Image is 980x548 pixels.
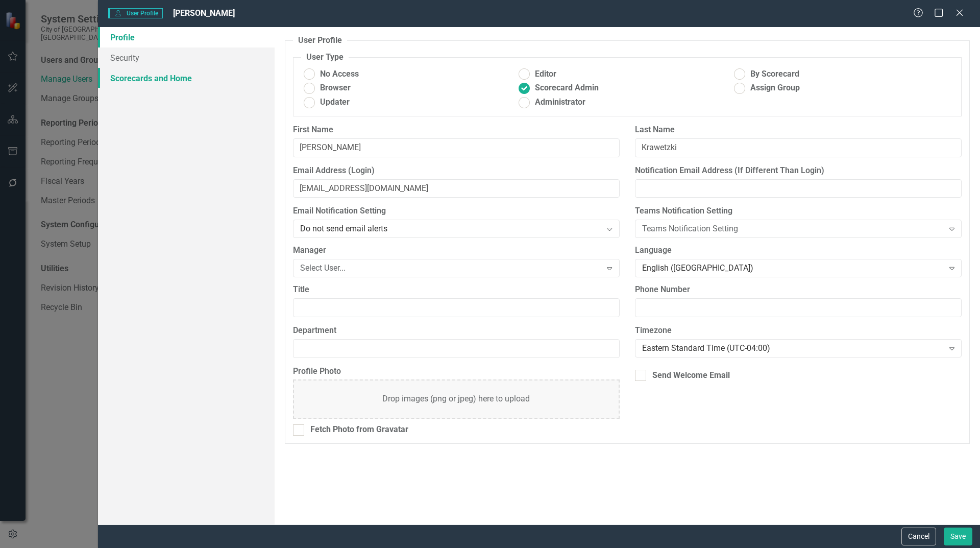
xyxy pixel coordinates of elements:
span: Assign Group [750,82,800,94]
span: Scorecard Admin [535,82,599,94]
button: Save [944,528,972,545]
a: Scorecards and Home [98,68,275,88]
span: [PERSON_NAME] [173,8,235,18]
button: Cancel [901,528,936,545]
label: Email Address (Login) [293,165,620,177]
span: Updater [320,97,350,108]
label: Notification Email Address (If Different Than Login) [635,165,962,177]
div: Fetch Photo from Gravatar [310,424,408,436]
span: No Access [320,68,359,80]
div: Do not send email alerts [300,223,602,235]
a: Security [98,47,275,68]
span: Browser [320,82,351,94]
label: Department [293,325,620,337]
div: Select User... [300,263,602,274]
a: Profile [98,27,275,47]
label: Email Notification Setting [293,205,620,217]
label: Title [293,284,620,296]
span: Administrator [535,97,585,108]
div: Drop images (png or jpeg) here to upload [382,393,530,405]
label: Timezone [635,325,962,337]
legend: User Profile [293,35,347,46]
label: Profile Photo [293,366,620,377]
div: Send Welcome Email [652,370,730,382]
label: Language [635,245,962,256]
label: Manager [293,245,620,256]
label: Last Name [635,124,962,136]
span: By Scorecard [750,68,799,80]
div: English ([GEOGRAPHIC_DATA]) [642,263,944,274]
legend: User Type [301,52,349,63]
label: First Name [293,124,620,136]
div: Teams Notification Setting [642,223,944,235]
label: Teams Notification Setting [635,205,962,217]
span: User Profile [108,8,163,18]
div: Eastern Standard Time (UTC-04:00) [642,342,944,354]
label: Phone Number [635,284,962,296]
span: Editor [535,68,556,80]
